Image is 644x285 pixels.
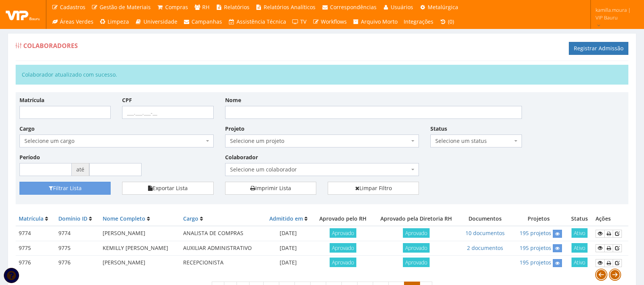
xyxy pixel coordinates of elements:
[225,96,241,104] label: Nome
[180,241,264,255] td: AUXILIAR ADMINISTRATIVO
[300,18,306,25] span: TV
[520,259,551,266] a: 195 projetos
[230,137,410,145] span: Selecione um projeto
[225,154,258,161] label: Colaborador
[448,18,454,25] span: (0)
[122,106,213,119] input: ___.___.___-__
[403,243,430,253] span: Aprovado
[103,215,145,222] a: Nome Completo
[19,134,214,147] span: Selecione um cargo
[100,3,151,11] span: Gestão de Materiais
[224,3,250,11] span: Relatórios
[16,255,55,270] td: 9776
[391,3,413,11] span: Usuários
[467,244,503,251] a: 2 documentos
[264,241,313,255] td: [DATE]
[264,226,313,241] td: [DATE]
[132,14,180,29] a: Universidade
[572,228,588,238] span: Ativo
[373,212,460,226] th: Aprovado pela Diretoria RH
[404,18,433,25] span: Integrações
[143,18,177,25] span: Universidade
[309,14,350,29] a: Workflows
[24,137,204,145] span: Selecione um cargo
[572,243,588,253] span: Ativo
[180,226,264,241] td: ANALISTA DE COMPRAS
[100,255,180,270] td: [PERSON_NAME]
[23,42,78,50] span: Colaboradores
[510,212,567,226] th: Projetos
[435,137,512,145] span: Selecione um status
[108,18,129,25] span: Limpeza
[350,14,401,29] a: Arquivo Morto
[97,14,132,29] a: Limpeza
[122,96,132,104] label: CPF
[180,14,225,29] a: Campanhas
[58,215,87,222] a: Domínio ID
[403,258,430,267] span: Aprovado
[165,3,188,11] span: Compras
[48,14,97,29] a: Áreas Verdes
[460,212,510,226] th: Documentos
[520,244,551,251] a: 195 projetos
[520,229,551,237] a: 195 projetos
[100,241,180,255] td: KEMILLY [PERSON_NAME]
[572,258,588,267] span: Ativo
[19,154,40,161] label: Período
[596,6,634,21] span: kamilla.moura | VIP Bauru
[16,241,55,255] td: 9775
[264,3,316,11] span: Relatórios Analíticos
[19,125,35,133] label: Cargo
[55,255,100,270] td: 9776
[430,134,522,147] span: Selecione um status
[225,134,419,147] span: Selecione um projeto
[180,255,264,270] td: RECEPCIONISTA
[264,255,313,270] td: [DATE]
[16,226,55,241] td: 9774
[183,215,198,222] a: Cargo
[100,226,180,241] td: [PERSON_NAME]
[6,9,40,20] img: logo
[401,14,436,29] a: Integrações
[19,96,44,104] label: Matrícula
[428,3,458,11] span: Metalúrgica
[19,215,43,222] a: Matrícula
[122,182,213,195] button: Exportar Lista
[19,182,111,195] button: Filtrar Lista
[55,226,100,241] td: 9774
[60,18,93,25] span: Áreas Verdes
[330,228,356,238] span: Aprovado
[361,18,398,25] span: Arquivo Morto
[225,182,316,195] a: Imprimir Lista
[237,18,286,25] span: Assistência Técnica
[72,163,89,176] span: até
[592,212,628,226] th: Ações
[225,125,245,133] label: Projeto
[230,166,410,173] span: Selecione um colaborador
[225,14,289,29] a: Assistência Técnica
[403,228,430,238] span: Aprovado
[330,243,356,253] span: Aprovado
[55,241,100,255] td: 9775
[225,163,419,176] span: Selecione um colaborador
[321,18,347,25] span: Workflows
[60,3,85,11] span: Cadastros
[313,212,373,226] th: Aprovado pelo RH
[430,125,447,133] label: Status
[16,65,628,85] div: Colaborador atualizado com sucesso.
[436,14,457,29] a: (0)
[192,18,222,25] span: Campanhas
[328,182,419,195] a: Limpar Filtro
[330,258,356,267] span: Aprovado
[330,3,377,11] span: Correspondências
[569,42,628,55] a: Registrar Admissão
[269,215,303,222] a: Admitido em
[289,14,310,29] a: TV
[202,3,209,11] span: RH
[465,229,505,237] a: 10 documentos
[567,212,592,226] th: Status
